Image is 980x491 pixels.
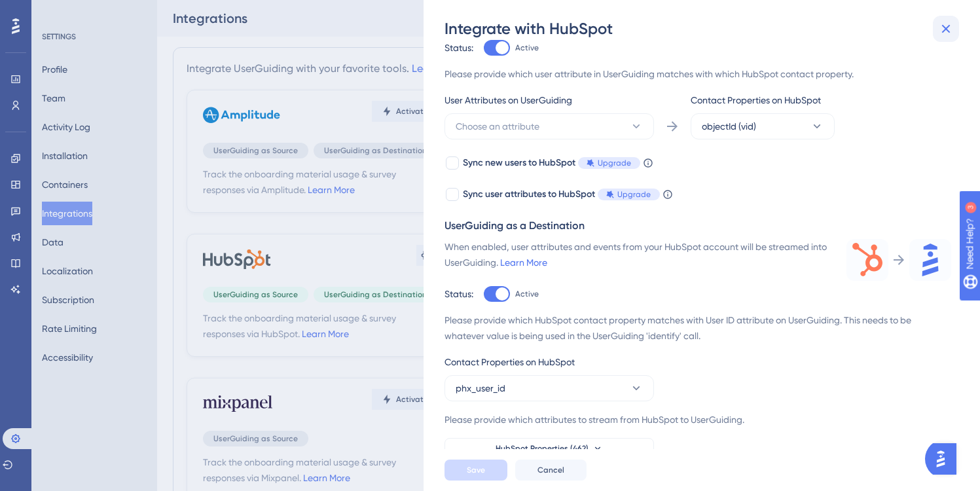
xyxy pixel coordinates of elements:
[617,189,651,200] span: Upgrade
[537,465,564,475] span: Cancel
[691,113,835,139] button: objectId (vid)
[445,460,507,481] button: Save
[467,465,485,475] span: Save
[500,257,547,268] a: Learn More
[445,412,951,427] div: Please provide which attributes to stream from HubSpot to UserGuiding.
[702,118,756,134] span: objectId (vid)
[598,158,631,168] span: Upgrade
[456,118,539,134] span: Choose an attribute
[515,460,587,481] button: Cancel
[445,218,951,234] div: UserGuiding as a Destination
[31,3,82,19] span: Need Help?
[445,66,951,82] div: Please provide which user attribute in UserGuiding matches with which HubSpot contact property.
[445,286,473,302] div: Status:
[463,187,660,202] div: Sync user attributes to HubSpot
[496,443,589,454] span: HubSpot Properties (462)
[515,289,539,299] span: Active
[445,92,572,108] span: User Attributes on UserGuiding
[445,18,962,39] div: Integrate with HubSpot
[445,40,473,56] div: Status:
[91,7,95,17] div: 3
[925,439,964,479] iframe: UserGuiding AI Assistant Launcher
[515,43,539,53] span: Active
[445,375,654,401] button: phx_user_id
[445,312,951,344] div: Please provide which HubSpot contact property matches with User ID attribute on UserGuiding. This...
[445,113,654,139] button: Choose an attribute
[463,155,640,171] div: Sync new users to HubSpot
[456,380,505,396] span: phx_user_id
[691,92,821,108] span: Contact Properties on HubSpot
[445,354,575,370] span: Contact Properties on HubSpot
[445,438,654,459] button: HubSpot Properties (462)
[445,239,831,270] div: When enabled, user attributes and events from your HubSpot account will be streamed into UserGuid...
